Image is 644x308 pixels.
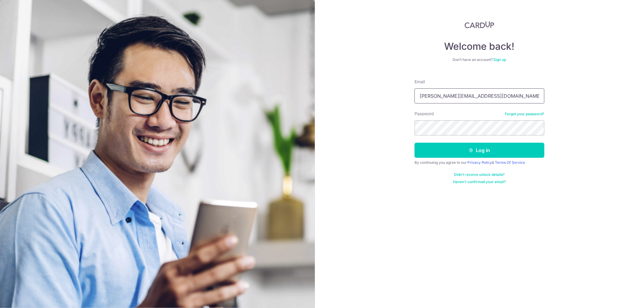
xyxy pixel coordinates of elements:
[415,88,544,103] input: Enter your Email
[415,160,544,165] div: By continuing you agree to our &
[415,143,544,158] button: Log in
[465,21,494,28] img: CardUp Logo
[493,57,506,62] a: Sign up
[505,112,544,116] a: Forgot your password?
[495,160,525,165] a: Terms Of Service
[415,111,434,117] label: Password
[415,79,425,85] label: Email
[467,160,492,165] a: Privacy Policy
[415,57,544,62] div: Don’t have an account?
[415,40,544,52] h4: Welcome back!
[454,172,505,177] a: Didn't receive unlock details?
[453,179,506,184] a: Haven't confirmed your email?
